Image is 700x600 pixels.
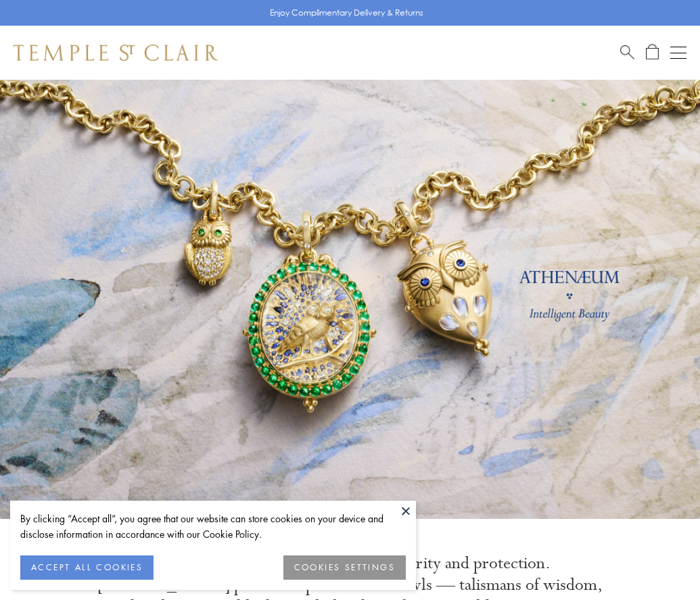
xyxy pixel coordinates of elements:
[646,44,659,61] a: Open Shopping Bag
[14,45,218,61] img: Temple St. Clair
[283,555,406,580] button: COOKIES SETTINGS
[20,511,406,542] div: By clicking “Accept all”, you agree that our website can store cookies on your device and disclos...
[20,555,154,580] button: ACCEPT ALL COOKIES
[670,45,686,61] button: Open navigation
[270,6,423,20] p: Enjoy Complimentary Delivery & Returns
[620,44,634,61] a: Search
